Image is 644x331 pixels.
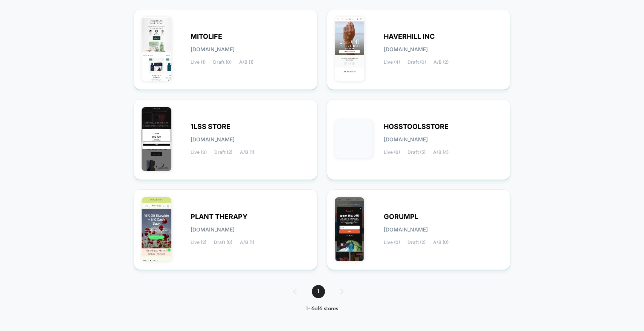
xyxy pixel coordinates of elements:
span: MITOLIFE [191,34,222,39]
span: A/B (2) [433,60,449,65]
span: Live (2) [191,240,206,245]
span: Live (1) [191,60,206,65]
span: A/B (0) [433,240,449,245]
span: Live (6) [384,150,400,155]
span: [DOMAIN_NAME] [384,227,428,232]
span: Live (0) [384,240,400,245]
span: 1 [312,285,325,298]
span: GORUMPL [384,214,418,219]
span: Live (3) [191,150,207,155]
img: 1LSS_STORE [142,107,171,171]
img: MITOLIFE [142,17,171,81]
span: Draft (0) [214,240,232,245]
span: Draft (5) [407,150,426,155]
span: A/B (1) [240,240,254,245]
span: [DOMAIN_NAME] [191,47,235,52]
span: A/B (1) [240,150,254,155]
span: Draft (2) [214,150,232,155]
div: 1 - 6 of 6 stores [286,306,359,312]
span: Draft (0) [407,60,426,65]
span: [DOMAIN_NAME] [384,47,428,52]
span: Live (4) [384,60,400,65]
img: HAVERHILL_INC [335,17,365,81]
img: GORUMPL [335,197,365,261]
span: [DOMAIN_NAME] [191,137,235,142]
span: [DOMAIN_NAME] [191,227,235,232]
span: HOSSTOOLSSTORE [384,124,449,129]
img: PLANT_THERAPY [142,197,171,261]
span: PLANT THERAPY [191,214,247,219]
span: A/B (4) [433,150,449,155]
span: HAVERHILL INC [384,34,435,39]
span: Draft (2) [407,240,426,245]
img: HOSSTOOLSSTORE [335,120,372,158]
span: Draft (0) [213,60,232,65]
span: [DOMAIN_NAME] [384,137,428,142]
span: A/B (1) [239,60,253,65]
span: 1LSS STORE [191,124,230,129]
